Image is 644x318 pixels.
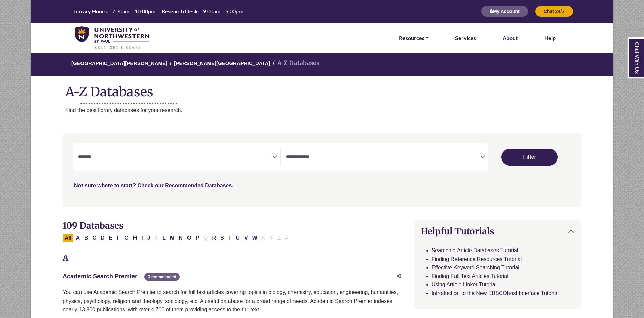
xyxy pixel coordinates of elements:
[82,234,90,242] button: Filter Results B
[71,8,246,15] a: Hours Today
[203,8,243,14] span: 9:00am – 5:00pm
[144,273,180,281] span: Recommended
[503,34,518,42] a: About
[63,234,73,242] button: All
[481,8,528,14] a: My Account
[544,34,556,42] a: Help
[75,26,149,50] img: library_home
[432,247,518,253] a: Searching Article Databases Tutorial
[31,79,613,99] h1: A-Z Databases
[107,234,115,242] button: Filter Results E
[250,234,259,242] button: Filter Results W
[112,8,155,14] span: 7:30am – 10:00pm
[74,183,233,188] a: Not sure where to start? Check our Recommended Databases.
[63,273,137,280] a: Academic Search Premier
[432,290,559,296] a: Introduction to the New EBSCOhost Interface Tutorial
[535,8,573,14] a: Chat 24/7
[168,234,176,242] button: Filter Results M
[74,234,82,242] button: Filter Results A
[455,34,476,42] a: Services
[63,235,291,240] div: Alpha-list to filter by first letter of database name
[65,106,613,115] p: Find the best library databases for your research.
[432,273,508,279] a: Finding Full Text Articles Tutorial
[174,59,270,66] a: [PERSON_NAME][GEOGRAPHIC_DATA]
[432,256,522,262] a: Finding Reference Resources Tutorial
[63,133,581,207] nav: Search filters
[71,8,108,15] th: Library Hours:
[131,234,139,242] button: Filter Results H
[218,234,226,242] button: Filter Results S
[115,234,122,242] button: Filter Results F
[234,234,242,242] button: Filter Results U
[91,234,99,242] button: Filter Results C
[30,52,613,76] nav: breadcrumb
[78,155,272,160] textarea: Search
[185,234,193,242] button: Filter Results O
[139,234,145,242] button: Filter Results I
[63,220,123,231] span: 109 Databases
[177,234,185,242] button: Filter Results N
[242,234,250,242] button: Filter Results V
[432,265,519,270] a: Effective Keyword Searching Tutorial
[71,8,246,14] table: Hours Today
[159,8,199,15] th: Research Desk:
[286,155,480,160] textarea: Search
[432,282,497,287] a: Using Article Linker Tutorial
[145,234,152,242] button: Filter Results J
[194,234,201,242] button: Filter Results P
[122,234,130,242] button: Filter Results G
[210,234,218,242] button: Filter Results R
[226,234,234,242] button: Filter Results T
[99,234,107,242] button: Filter Results D
[399,34,428,42] a: Resources
[535,6,573,17] button: Chat 24/7
[501,149,558,166] button: Submit for Search Results
[270,58,319,68] li: A-Z Databases
[160,234,168,242] button: Filter Results L
[414,221,581,242] button: Helpful Tutorials
[63,288,406,314] p: You can use Academic Search Premier to search for full text articles covering topics in biology, ...
[63,253,406,263] h3: A
[481,6,528,17] button: My Account
[392,270,406,283] button: Share this database
[71,59,167,66] a: [GEOGRAPHIC_DATA][PERSON_NAME]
